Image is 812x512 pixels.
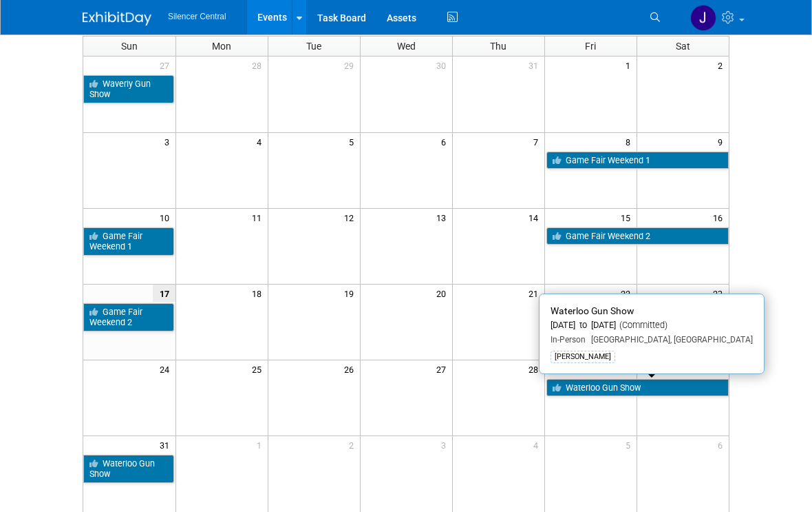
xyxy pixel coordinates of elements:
[712,209,729,226] span: 16
[158,436,175,453] span: 31
[586,335,753,345] span: [GEOGRAPHIC_DATA], [GEOGRAPHIC_DATA]
[348,436,360,453] span: 2
[250,360,268,378] span: 25
[343,209,360,226] span: 12
[619,209,637,226] span: 15
[527,285,544,302] span: 21
[348,133,360,150] span: 5
[546,227,729,245] a: Game Fair Weekend 2
[551,351,615,363] div: [PERSON_NAME]
[440,436,452,453] span: 3
[527,57,544,74] span: 31
[532,436,544,453] span: 4
[440,133,452,150] span: 6
[83,303,174,331] a: Game Fair Weekend 2
[435,57,452,74] span: 30
[716,133,729,150] span: 9
[551,305,634,316] span: Waterloo Gun Show
[676,41,690,52] span: Sat
[712,285,729,302] span: 23
[435,209,452,226] span: 13
[624,133,637,150] span: 8
[624,57,637,74] span: 1
[83,455,174,483] a: Waterloo Gun Show
[306,41,321,52] span: Tue
[619,285,637,302] span: 22
[250,285,268,302] span: 18
[716,436,729,453] span: 6
[551,335,586,345] span: In-Person
[158,360,175,378] span: 24
[163,133,175,150] span: 3
[255,133,268,150] span: 4
[546,152,729,170] a: Game Fair Weekend 1
[532,133,544,150] span: 7
[168,12,226,21] span: Silencer Central
[546,379,729,397] a: Waterloo Gun Show
[255,436,268,453] span: 1
[435,285,452,302] span: 20
[527,209,544,226] span: 14
[343,285,360,302] span: 19
[624,436,637,453] span: 5
[551,320,753,331] div: [DATE] to [DATE]
[343,360,360,378] span: 26
[435,360,452,378] span: 27
[585,41,596,52] span: Fri
[616,320,667,330] span: (Committed)
[250,209,268,226] span: 11
[250,57,268,74] span: 28
[212,41,231,52] span: Mon
[490,41,506,52] span: Thu
[158,57,175,74] span: 27
[83,75,174,103] a: Waverly Gun Show
[121,41,138,52] span: Sun
[690,5,716,31] img: Julissa Linares
[343,57,360,74] span: 29
[83,12,151,25] img: ExhibitDay
[83,227,174,256] a: Game Fair Weekend 1
[716,57,729,74] span: 2
[397,41,416,52] span: Wed
[153,285,175,302] span: 17
[527,360,544,378] span: 28
[158,209,175,226] span: 10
